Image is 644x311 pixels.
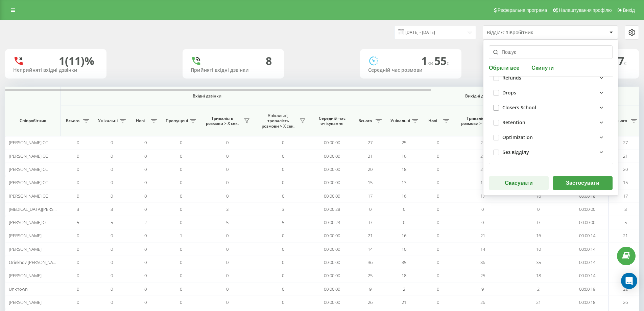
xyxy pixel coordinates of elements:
span: 16 [402,193,406,199]
span: 15 [480,179,485,185]
span: 2 [403,286,405,292]
span: 0 [180,246,182,252]
span: 0 [437,179,439,185]
span: 0 [226,193,229,199]
span: 21 [368,232,373,239]
span: 0 [144,232,147,239]
div: Optimization [502,135,533,140]
td: 00:00:00 [311,243,353,256]
span: 0 [180,153,182,159]
span: хв [427,59,434,67]
span: [PERSON_NAME] [9,272,42,279]
span: Unknown [9,286,28,292]
span: 14 [480,246,485,252]
span: 0 [144,139,147,146]
span: 26 [480,299,485,305]
span: 17 [368,193,373,199]
span: [PERSON_NAME] CC [9,166,48,172]
span: 21 [623,232,628,239]
span: 16 [536,193,541,199]
span: 17 [623,193,628,199]
span: 0 [481,219,484,225]
span: Співробітник [11,118,55,124]
td: 00:00:00 [566,203,609,216]
span: 0 [77,139,79,146]
span: 15 [623,179,628,185]
span: Унікальні, тривалість розмови > Х сек. [259,113,297,129]
span: 0 [437,139,439,146]
span: 0 [403,219,405,225]
span: 0 [77,232,79,239]
td: 00:00:19 [566,282,609,295]
span: 27 [480,139,485,146]
button: Обрати все [489,64,521,71]
span: 0 [77,153,79,159]
td: 00:00:14 [566,269,609,282]
span: 0 [111,166,113,172]
span: 0 [226,139,229,146]
span: 0 [282,166,284,172]
span: 0 [226,153,229,159]
span: 0 [282,153,284,159]
span: Oriekhov [PERSON_NAME] CC [9,259,67,265]
span: Всього [64,118,81,124]
span: 0 [144,259,147,265]
span: 35 [536,259,541,265]
span: [PERSON_NAME] CC [9,139,48,146]
span: 0 [144,179,147,185]
td: 00:00:23 [311,216,353,229]
span: 0 [282,232,284,239]
span: 0 [437,193,439,199]
span: 0 [77,179,79,185]
span: [PERSON_NAME] CC [9,153,48,159]
span: 0 [180,259,182,265]
span: 21 [402,299,406,305]
td: 00:00:00 [311,229,353,242]
div: 1 (11)% [59,54,94,67]
span: [PERSON_NAME] СС [9,219,48,225]
span: 0 [144,193,147,199]
span: 21 [536,299,541,305]
span: 0 [111,259,113,265]
span: Середній час очікування [316,116,348,126]
span: 0 [180,139,182,146]
span: 27 [368,139,373,146]
span: [PERSON_NAME] [9,232,42,239]
span: 20 [368,166,373,172]
span: 5 [624,219,627,225]
span: 0 [437,219,439,225]
span: 26 [368,299,373,305]
span: 18 [536,272,541,279]
span: 0 [144,246,147,252]
span: 20 [480,166,485,172]
span: 1 [180,232,182,239]
td: 00:00:00 [311,189,353,202]
span: 14 [623,246,628,252]
span: 0 [144,286,147,292]
span: [PERSON_NAME] CC [9,179,48,185]
span: 3 [624,206,627,212]
span: 0 [77,259,79,265]
span: 21 [480,232,485,239]
span: 36 [368,259,373,265]
span: 16 [536,232,541,239]
span: 0 [282,193,284,199]
span: 25 [402,139,406,146]
div: Retention [502,120,525,126]
span: 0 [77,272,79,279]
span: 0 [111,246,113,252]
span: 21 [623,153,628,159]
span: 0 [144,272,147,279]
span: 0 [180,272,182,279]
td: 00:00:00 [311,149,353,162]
span: 55 [434,53,449,68]
span: 18 [402,166,406,172]
span: 17 [480,193,485,199]
span: 0 [369,206,372,212]
span: Всього [357,118,374,124]
span: [PERSON_NAME] [9,299,42,305]
span: 0 [111,139,113,146]
span: 0 [77,246,79,252]
span: 0 [111,179,113,185]
span: 25 [480,272,485,279]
